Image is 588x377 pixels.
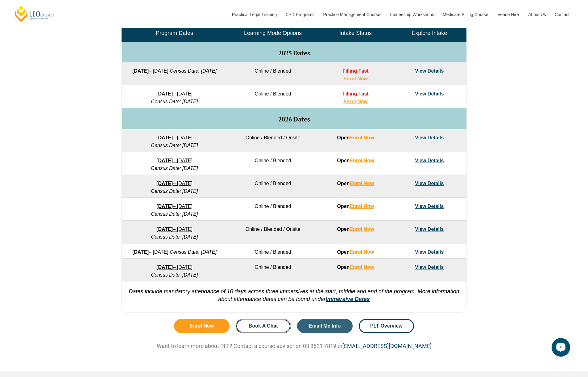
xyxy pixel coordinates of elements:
[337,204,374,209] strong: Open
[415,158,444,163] a: View Details
[350,249,374,255] a: Enrol Now
[415,249,444,255] a: View Details
[281,1,318,28] a: CPD Programs
[337,265,374,270] strong: Open
[170,68,217,74] em: Census Date: [DATE]
[350,265,374,270] a: Enrol Now
[156,204,193,209] a: [DATE]– [DATE]
[227,1,281,28] a: Practical Legal Training
[493,1,524,28] a: Venue Hire
[151,188,198,194] em: Census Date: [DATE]
[350,135,374,140] a: Enrol Now
[156,204,173,209] strong: [DATE]
[227,129,318,152] td: Online / Blended / Onsite
[151,166,198,171] em: Census Date: [DATE]
[189,324,214,328] span: Enrol Now
[227,198,318,221] td: Online / Blended
[339,30,372,36] span: Intake Status
[415,68,444,74] a: View Details
[350,181,374,186] a: Enrol Now
[370,324,403,328] span: PLT Overview
[227,62,318,85] td: Online / Blended
[438,1,493,28] a: Medicare Billing Course
[156,227,193,232] a: [DATE]– [DATE]
[151,99,198,104] em: Census Date: [DATE]
[415,135,444,140] a: View Details
[550,1,574,28] a: Contact
[326,296,370,302] a: Immersive Dates
[129,288,459,302] em: Dates include mandatory attendance of 10 days across three immersives at the start, middle and en...
[132,249,168,255] a: [DATE]– [DATE]
[278,49,310,57] span: 2025 Dates
[337,158,374,163] strong: Open
[151,143,198,148] em: Census Date: [DATE]
[249,324,278,328] span: Book A Chat
[227,152,318,175] td: Online / Blended
[151,234,198,239] em: Census Date: [DATE]
[415,227,444,232] a: View Details
[278,115,310,123] span: 2026 Dates
[156,158,173,163] strong: [DATE]
[132,249,149,255] strong: [DATE]
[350,227,374,232] a: Enrol Now
[309,324,341,328] span: Email Me Info
[156,158,193,163] a: [DATE]– [DATE]
[350,158,374,163] a: Enrol Now
[227,85,318,108] td: Online / Blended
[132,68,168,74] a: [DATE]– [DATE]
[342,91,368,96] span: Filling Fast
[156,181,193,186] a: [DATE]– [DATE]
[236,319,291,333] a: Book A Chat
[244,30,302,36] span: Learning Mode Options
[14,5,55,23] a: [PERSON_NAME] Centre for Law
[415,265,444,270] a: View Details
[350,204,374,209] a: Enrol Now
[132,68,149,74] strong: [DATE]
[151,211,198,217] em: Census Date: [DATE]
[384,1,438,28] a: Traineeship Workshops
[343,76,368,81] a: Enrol Now
[342,343,432,349] a: [EMAIL_ADDRESS][DOMAIN_NAME]
[156,265,193,270] a: [DATE]– [DATE]
[337,227,374,232] strong: Open
[412,30,447,36] span: Explore Intake
[227,175,318,198] td: Online / Blended
[151,272,198,277] em: Census Date: [DATE]
[156,227,173,232] strong: [DATE]
[118,342,470,349] p: Want to learn more about PLT? Contact a course advisor on 03 8621 7819 or
[415,91,444,96] a: View Details
[337,181,374,186] strong: Open
[156,135,193,140] a: [DATE]– [DATE]
[342,68,368,74] span: Filling Fast
[524,1,550,28] a: About Us
[359,319,414,333] a: PLT Overview
[547,336,573,362] iframe: LiveChat chat widget
[319,1,384,28] a: Practice Management Course
[156,265,173,270] strong: [DATE]
[297,319,353,333] a: Email Me Info
[156,30,193,36] span: Program Dates
[415,181,444,186] a: View Details
[174,319,230,333] a: Enrol Now
[415,204,444,209] a: View Details
[337,135,374,140] strong: Open
[156,91,193,96] a: [DATE]– [DATE]
[156,181,173,186] strong: [DATE]
[170,249,217,255] em: Census Date: [DATE]
[343,99,368,104] a: Enrol Now
[337,249,374,255] strong: Open
[227,244,318,259] td: Online / Blended
[156,91,173,96] strong: [DATE]
[156,135,173,140] strong: [DATE]
[227,259,318,282] td: Online / Blended
[227,221,318,244] td: Online / Blended / Onsite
